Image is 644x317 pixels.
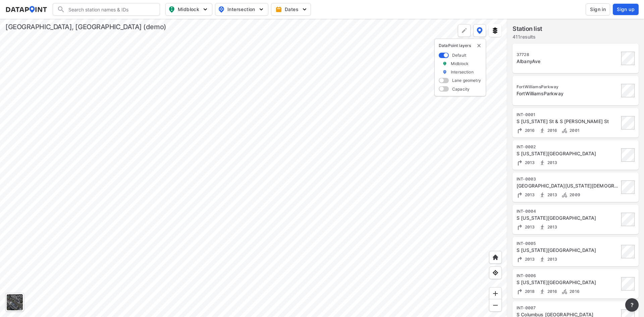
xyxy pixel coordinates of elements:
span: 2013 [523,192,535,197]
button: Dates [271,3,311,16]
img: Turning count [517,224,523,230]
img: 5YPKRKmlfpI5mqlR8AD95paCi+0kK1fRFDJSaMmawlwaeJcJwk9O2fotCW5ve9gAAAAASUVORK5CYII= [258,6,265,13]
span: 2009 [568,192,580,197]
div: Zoom out [489,299,502,312]
label: Capacity [452,86,470,92]
div: AlbanyAve [517,58,619,65]
div: S Washington St & Jefferson St [517,247,619,254]
img: MAAAAAElFTkSuQmCC [492,302,499,309]
span: 2018 [523,289,535,294]
button: External layers [489,24,501,37]
a: Sign up [611,4,639,15]
div: [GEOGRAPHIC_DATA], [GEOGRAPHIC_DATA] (demo) [5,22,166,32]
img: +XpAUvaXAN7GudzAAAAAElFTkSuQmCC [492,254,499,261]
span: 2016 [568,289,580,294]
div: INT-0005 [517,241,619,246]
label: Station list [513,24,542,34]
div: FortWilliamsParkway [517,90,619,97]
img: map_pin_int.54838e6b.svg [217,5,225,13]
a: Sign in [584,3,611,15]
div: 37728 [517,52,619,57]
label: Intersection [451,69,474,75]
button: more [625,298,639,312]
img: Bicycle count [561,127,568,134]
label: Midblock [451,61,469,66]
img: Bicycle count [561,192,568,198]
div: INT-0006 [517,273,619,278]
img: close-external-leyer.3061a1c7.svg [476,43,482,48]
button: Intersection [215,3,268,16]
span: 2001 [568,128,580,133]
div: Toggle basemap [5,293,24,312]
img: marker_Midblock.5ba75e30.svg [442,61,447,66]
img: Turning count [517,288,523,295]
img: Turning count [517,256,523,263]
img: dataPointLogo.9353c09d.svg [5,6,47,13]
div: S Washington St & South St [517,150,619,157]
img: Turning count [517,159,523,166]
img: marker_Intersection.6861001b.svg [442,69,447,75]
div: FortWilliamsParkway [517,84,619,90]
span: ? [629,301,635,309]
button: DataPoint layers [473,24,486,37]
img: 5YPKRKmlfpI5mqlR8AD95paCi+0kK1fRFDJSaMmawlwaeJcJwk9O2fotCW5ve9gAAAAASUVORK5CYII= [202,6,209,13]
div: Zoom in [489,287,502,300]
div: INT-0001 [517,112,619,117]
div: S Washington St & Green St [517,215,619,221]
span: 2013 [546,257,557,262]
img: Turning count [517,192,523,198]
label: 411 results [513,34,542,40]
img: Turning count [517,127,523,134]
span: 2013 [523,160,535,165]
div: Polygon tool [458,24,471,37]
img: calendar-gold.39a51dde.svg [275,6,282,13]
button: Sign up [613,4,639,15]
span: 2016 [546,128,557,133]
img: layers.ee07997e.svg [492,27,498,34]
button: delete [476,43,482,48]
div: INT-0003 [517,176,619,182]
span: 2013 [523,224,535,229]
span: Dates [277,6,307,13]
img: Pedestrian count [539,288,546,295]
div: Home [489,251,502,264]
div: INT-0004 [517,209,619,214]
img: map_pin_mid.602f9df1.svg [168,5,176,13]
button: Sign in [586,3,610,15]
div: S Washington St & S Alfred St [517,118,619,125]
span: Sign in [590,6,606,13]
label: Lane geometry [452,77,481,83]
span: 2016 [523,128,535,133]
span: 2016 [546,289,557,294]
img: Pedestrian count [539,224,546,230]
div: INT-0002 [517,144,619,150]
span: Sign up [617,6,635,13]
img: ZvzfEJKXnyWIrJytrsY285QMwk63cM6Drc+sIAAAAASUVORK5CYII= [492,290,499,297]
div: View my location [489,266,502,279]
div: S Washington St & Church St [517,182,619,189]
p: DataPoint layers [439,43,482,48]
div: S Washington St & Franklin St [517,279,619,286]
label: Default [452,52,466,58]
span: 2013 [523,257,535,262]
img: Pedestrian count [539,127,546,134]
input: Search [65,4,156,15]
img: +Dz8AAAAASUVORK5CYII= [461,27,468,34]
img: Bicycle count [561,288,568,295]
span: Midblock [168,5,208,13]
span: 2013 [546,224,557,229]
img: 5YPKRKmlfpI5mqlR8AD95paCi+0kK1fRFDJSaMmawlwaeJcJwk9O2fotCW5ve9gAAAAASUVORK5CYII= [301,6,308,13]
img: Pedestrian count [539,192,546,198]
button: Midblock [165,3,212,16]
span: Intersection [218,5,264,13]
img: Pedestrian count [539,256,546,263]
span: 2013 [546,160,557,165]
span: 2013 [546,192,557,197]
div: INT-0007 [517,305,619,311]
img: data-point-layers.37681fc9.svg [477,27,483,34]
img: Pedestrian count [539,159,546,166]
img: zeq5HYn9AnE9l6UmnFLPAAAAAElFTkSuQmCC [492,269,499,276]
